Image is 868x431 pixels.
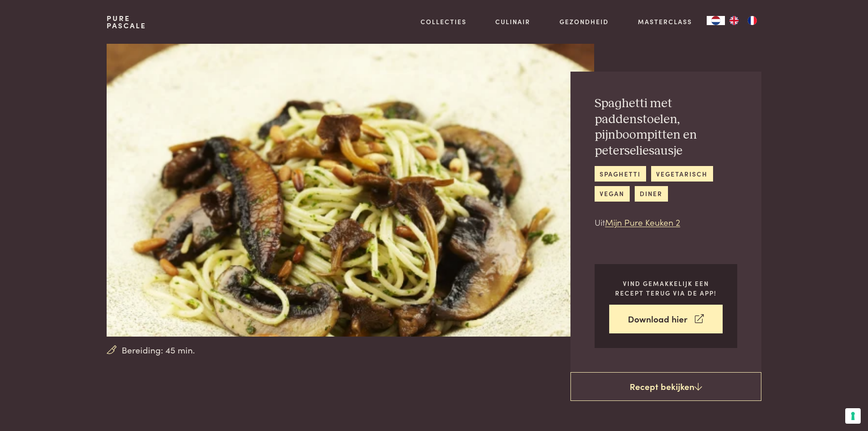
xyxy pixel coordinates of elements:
a: spaghetti [595,166,646,181]
ul: Language list [725,16,761,25]
a: diner [635,186,668,201]
button: Uw voorkeuren voor toestemming voor trackingtechnologieën [845,408,861,424]
a: vegetarisch [651,166,713,181]
a: Masterclass [638,17,692,26]
a: FR [743,16,761,25]
a: EN [725,16,743,25]
a: Collecties [421,17,467,26]
p: Vind gemakkelijk een recept terug via de app! [609,279,723,297]
a: PurePascale [107,15,146,29]
a: Recept bekijken [570,372,761,401]
img: Spaghetti met paddenstoelen, pijnboompitten en peterseliesausje [107,44,594,337]
span: Bereiding: 45 min. [122,343,195,357]
p: Uit [595,216,737,229]
div: Language [707,16,725,25]
h2: Spaghetti met paddenstoelen, pijnboompitten en peterseliesausje [595,96,737,159]
a: vegan [595,186,630,201]
a: Gezondheid [560,17,609,26]
aside: Language selected: Nederlands [707,16,761,25]
a: Mijn Pure Keuken 2 [605,216,680,228]
a: NL [707,16,725,25]
a: Culinair [495,17,530,26]
a: Download hier [609,305,723,333]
